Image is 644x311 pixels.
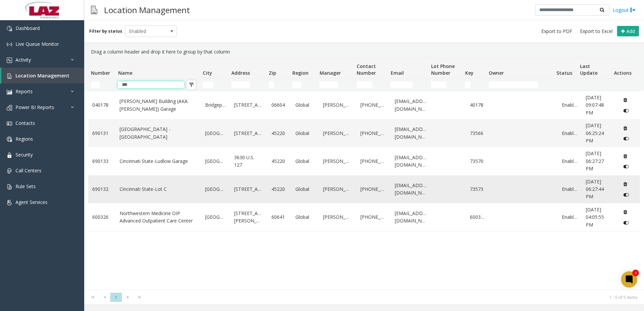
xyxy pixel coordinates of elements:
h3: Location Management [101,2,193,18]
td: Last Update Filter [577,79,611,91]
input: City Filter [203,81,213,88]
input: Owner Filter [489,81,538,88]
a: 40178 [470,101,486,109]
a: [EMAIL_ADDRESS][DOMAIN_NAME] [395,126,428,141]
td: City Filter [200,79,229,91]
img: 'icon' [7,73,12,79]
a: 73573 [470,185,486,193]
span: [DATE] 06:25:24 PM [586,122,604,144]
input: Key Filter [465,81,470,88]
a: [PERSON_NAME] [323,158,353,165]
img: pageIcon [91,2,97,18]
button: Delete [620,123,631,133]
a: [GEOGRAPHIC_DATA] [205,185,226,193]
a: 45220 [271,185,287,193]
a: 690133 [92,158,111,165]
div: Drag a column header and drop it here to group by that column [88,45,640,58]
img: 'icon' [7,89,12,95]
a: [EMAIL_ADDRESS][DOMAIN_NAME] [395,210,428,225]
span: Last Update [580,63,598,76]
a: Logout [613,6,636,13]
a: 06604 [271,101,287,109]
a: [DATE] 06:27:27 PM [586,150,612,172]
a: 45220 [271,130,287,137]
td: Owner Filter [486,79,554,91]
button: Disable [620,161,633,172]
button: Delete [620,207,631,217]
a: [EMAIL_ADDRESS][DOMAIN_NAME] [395,154,428,169]
a: Enabled [562,185,578,193]
button: Delete [620,95,631,105]
img: 'icon' [7,42,12,47]
a: [GEOGRAPHIC_DATA] [205,158,226,165]
td: Status Filter [554,79,577,91]
span: Security [15,151,33,158]
span: Export to PDF [541,28,572,35]
a: 690131 [92,130,111,137]
td: Contact Number Filter [354,79,388,91]
button: Export to Excel [577,27,615,36]
a: 600326 [92,213,111,221]
img: 'icon' [7,137,12,142]
input: Name Filter [118,81,184,88]
a: [GEOGRAPHIC_DATA] - [GEOGRAPHIC_DATA] [120,126,197,141]
a: Global [295,158,315,165]
span: Page 1 [110,293,122,302]
a: Enabled [562,130,578,137]
a: Enabled [562,158,578,165]
a: [DATE] 06:27:44 PM [586,178,612,201]
button: Disable [620,133,633,144]
img: 'icon' [7,152,12,158]
td: Address Filter [229,79,266,91]
input: Contact Number Filter [357,81,372,88]
a: [PERSON_NAME] [323,101,353,109]
a: [DATE] 09:07:48 PM [586,94,612,116]
span: Power BI Reports [15,104,54,110]
span: Contact Number [357,63,376,76]
span: Zip [269,70,276,76]
button: Disable [620,189,633,200]
span: Regions [15,136,33,142]
a: Bridgeport [205,101,226,109]
a: 690132 [92,185,111,193]
span: Export to Excel [580,28,613,35]
img: logout [630,6,636,13]
a: [STREET_ADDRESS] [234,130,264,137]
input: Zip Filter [269,81,274,88]
a: [PERSON_NAME] Building (AKA [PERSON_NAME]) Garage [120,98,197,113]
a: [STREET_ADDRESS] [234,185,264,193]
span: [DATE] 09:07:48 PM [586,94,604,116]
a: [STREET_ADDRESS][PERSON_NAME] [234,210,264,225]
span: Lot Phone Number [431,63,455,76]
img: 'icon' [7,58,12,63]
span: Contacts [15,120,35,126]
input: Manager Filter [319,81,338,88]
a: Global [295,130,315,137]
button: Disable [620,217,633,228]
a: [PERSON_NAME] [323,130,353,137]
button: Clear [186,80,196,90]
img: 'icon' [7,105,12,110]
a: Global [295,185,315,193]
button: Disable [620,105,633,116]
a: Cincinnati State-Ludlow Garage [120,158,197,165]
span: [DATE] 06:27:44 PM [586,178,604,200]
a: 3630 U.S. 127 [234,154,264,169]
a: 600326 [470,213,486,221]
td: Manager Filter [317,79,354,91]
td: Email Filter [388,79,428,91]
input: Email Filter [390,81,413,88]
img: 'icon' [7,200,12,205]
span: Enabled [125,26,166,37]
img: 'icon' [7,168,12,174]
a: Global [295,213,315,221]
span: Owner [489,70,504,76]
span: Add [626,28,635,34]
kendo-pager-info: 1 - 5 of 5 items [150,295,637,300]
a: [EMAIL_ADDRESS][DOMAIN_NAME] [395,98,428,113]
a: [GEOGRAPHIC_DATA] [205,213,226,221]
img: 'icon' [7,26,12,31]
a: Enabled [562,213,578,221]
span: Name [118,70,132,76]
span: Manager [320,70,341,76]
